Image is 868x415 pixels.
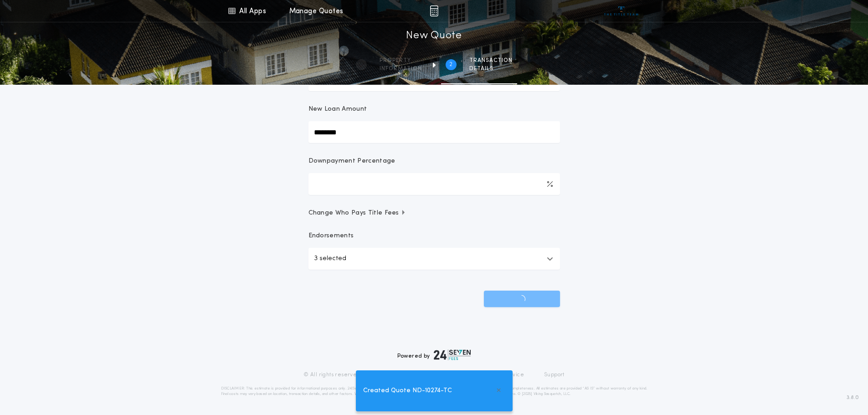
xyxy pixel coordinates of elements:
h2: 2 [449,61,452,68]
p: New Loan Amount [308,105,367,114]
p: Endorsements [308,231,560,241]
h1: New Quote [406,29,462,43]
div: Powered by [397,349,471,360]
img: vs-icon [604,6,638,15]
span: details [469,65,513,72]
span: Created Quote ND-10274-TC [363,386,452,396]
img: img [430,5,438,16]
input: Downpayment Percentage [308,173,560,195]
button: 3 selected [308,248,560,270]
span: Property [380,57,422,64]
img: logo [434,349,471,360]
span: Transaction [469,57,513,64]
button: Change Who Pays Title Fees [308,209,560,218]
span: Change Who Pays Title Fees [308,209,406,218]
input: New Loan Amount [308,121,560,143]
p: 3 selected [314,253,346,264]
span: information [380,65,422,72]
p: Downpayment Percentage [308,157,395,166]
